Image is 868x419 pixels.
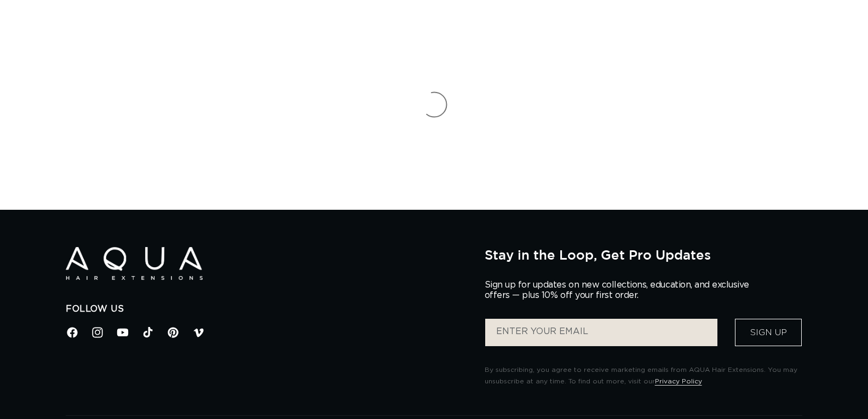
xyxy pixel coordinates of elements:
input: ENTER YOUR EMAIL [485,319,717,346]
img: Aqua Hair Extensions [66,247,203,280]
p: Sign up for updates on new collections, education, and exclusive offers — plus 10% off your first... [485,280,758,301]
p: By subscribing, you agree to receive marketing emails from AQUA Hair Extensions. You may unsubscr... [485,364,802,388]
h2: Follow Us [66,303,468,315]
button: Sign Up [735,319,802,346]
a: Privacy Policy [655,378,702,384]
h2: Stay in the Loop, Get Pro Updates [485,247,802,262]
